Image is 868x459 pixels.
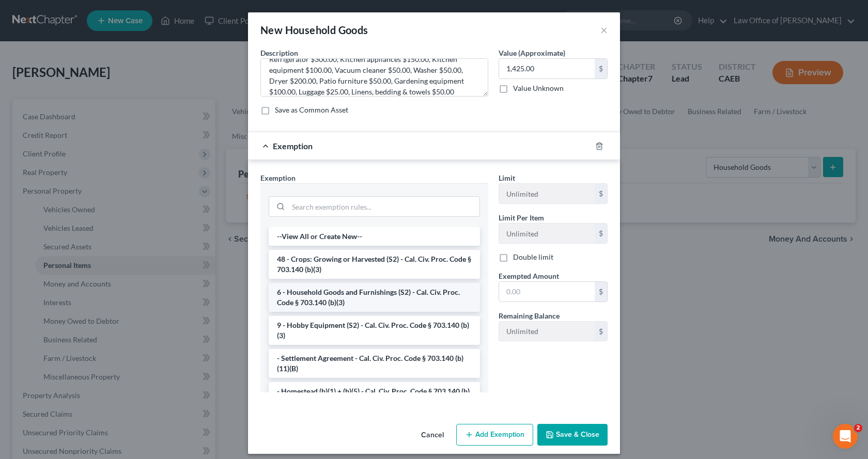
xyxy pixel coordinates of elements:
div: $ [595,224,607,243]
label: Remaining Balance [499,310,560,321]
li: - Homestead (b)(1) + (b)(5) - Cal. Civ. Proc. Code § 703.140 (b)(1)(b)(5) [269,382,480,411]
div: $ [595,59,607,78]
label: Limit Per Item [499,212,544,223]
div: $ [595,282,607,302]
span: 2 [854,424,862,432]
label: Value Unknown [513,83,564,93]
li: 9 - Hobby Equipment (S2) - Cal. Civ. Proc. Code § 703.140 (b)(3) [269,316,480,345]
div: $ [595,322,607,341]
div: New Household Goods [260,23,368,37]
li: - Settlement Agreement - Cal. Civ. Proc. Code § 703.140 (b)(11)(B) [269,349,480,378]
button: Cancel [413,425,452,446]
span: Description [260,49,298,57]
label: Save as Common Asset [275,105,348,115]
input: -- [499,224,595,243]
input: -- [499,322,595,341]
span: Limit [499,173,515,182]
li: 48 - Crops: Growing or Harvested (S2) - Cal. Civ. Proc. Code § 703.140 (b)(3) [269,250,480,279]
span: Exempted Amount [499,272,559,280]
input: Search exemption rules... [288,197,479,216]
li: --View All or Create New-- [269,227,480,246]
button: Save & Close [537,424,608,446]
iframe: Intercom live chat [833,424,858,449]
span: Exemption [260,173,296,182]
button: × [600,24,608,36]
span: Exemption [273,141,313,151]
button: Add Exemption [456,424,533,446]
li: 6 - Household Goods and Furnishings (S2) - Cal. Civ. Proc. Code § 703.140 (b)(3) [269,283,480,312]
label: Double limit [513,252,553,262]
input: 0.00 [499,59,595,78]
label: Value (Approximate) [499,48,565,58]
input: 0.00 [499,282,595,302]
div: $ [595,184,607,203]
input: -- [499,184,595,203]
